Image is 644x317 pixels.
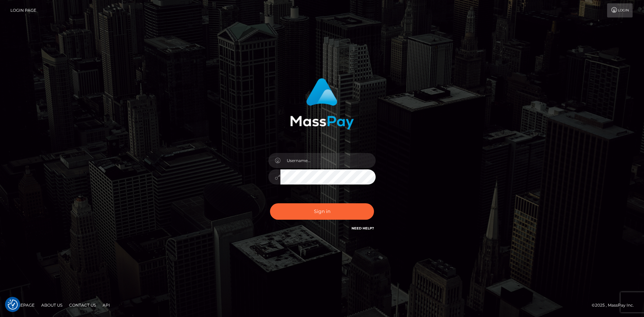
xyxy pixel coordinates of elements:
[270,203,374,220] button: Sign in
[100,300,113,310] a: API
[8,300,18,310] img: Revisit consent button
[39,300,65,310] a: About Us
[8,300,18,310] button: Consent Preferences
[592,302,639,309] div: © 2025 , MassPay Inc.
[10,3,36,17] a: Login Page
[66,300,99,310] a: Contact Us
[280,153,376,168] input: Username...
[352,226,374,230] a: Need Help?
[7,300,37,310] a: Homepage
[607,3,633,17] a: Login
[290,78,354,129] img: MassPay Login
